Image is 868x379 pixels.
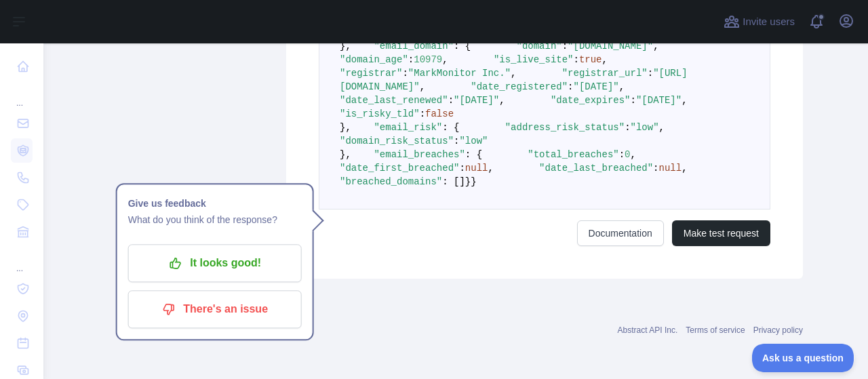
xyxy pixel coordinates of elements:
span: : [420,108,425,119]
span: "low" [631,122,659,133]
span: "registrar" [340,68,402,79]
span: , [511,68,516,79]
button: Make test request [672,220,770,246]
span: , [682,95,687,106]
span: Invite users [743,14,795,30]
span: , [653,41,658,52]
h1: Give us feedback [128,195,302,212]
a: Terms of service [686,325,745,335]
span: "date_first_breached" [340,163,459,174]
span: null [659,163,682,174]
span: }, [340,41,351,52]
span: "date_registered" [471,81,568,92]
span: "domain_risk_status" [340,136,454,146]
span: : [648,68,653,79]
span: } [465,176,471,187]
span: "low" [459,136,488,146]
iframe: Toggle Customer Support [752,344,854,372]
span: "domain_age" [340,54,408,65]
span: "[DATE]" [454,95,499,106]
span: : [653,163,658,174]
span: , [488,163,493,174]
span: "date_expires" [551,95,631,106]
span: "email_domain" [374,41,454,52]
span: "email_breaches" [374,149,465,160]
span: "date_last_renewed" [340,95,448,106]
span: false [425,108,454,119]
span: 10979 [414,54,442,65]
span: "address_risk_status" [505,122,625,133]
span: : [625,122,630,133]
a: Privacy policy [753,325,803,335]
span: "domain" [516,41,561,52]
span: : [454,136,459,146]
span: : [402,68,408,79]
span: , [682,163,687,174]
span: "is_risky_tld" [340,108,420,119]
span: , [659,122,665,133]
span: : [448,95,454,106]
span: , [619,81,625,92]
span: , [420,81,425,92]
span: "breached_domains" [340,176,442,187]
span: "[DOMAIN_NAME]" [568,41,653,52]
span: : { [454,41,471,52]
span: : [574,54,579,65]
span: : [568,81,573,92]
span: : [408,54,414,65]
a: Documentation [577,220,664,246]
span: "[DATE]" [636,95,682,106]
span: , [499,95,505,106]
span: "is_live_site" [494,54,574,65]
span: : [631,95,636,106]
span: : { [442,122,459,133]
span: , [631,149,636,160]
span: : [] [442,176,465,187]
span: : { [465,149,482,160]
span: }, [340,149,351,160]
span: true [579,54,602,65]
span: : [459,163,465,174]
div: ... [11,247,33,274]
span: , [602,54,608,65]
button: Invite users [721,11,797,33]
span: "[DATE]" [573,81,618,92]
span: "registrar_url" [562,68,648,79]
span: "email_risk" [374,122,442,133]
span: "total_breaches" [528,149,618,160]
span: : [562,41,568,52]
span: } [471,176,476,187]
span: , [442,54,448,65]
span: null [465,163,488,174]
span: : [619,149,625,160]
div: ... [11,81,33,108]
a: Abstract API Inc. [618,325,678,335]
p: It looks good! [138,252,292,275]
button: It looks good! [128,244,302,282]
span: }, [340,122,351,133]
p: What do you think of the response? [128,212,302,228]
span: "MarkMonitor Inc." [408,68,511,79]
span: 0 [625,149,630,160]
span: "date_last_breached" [539,163,653,174]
